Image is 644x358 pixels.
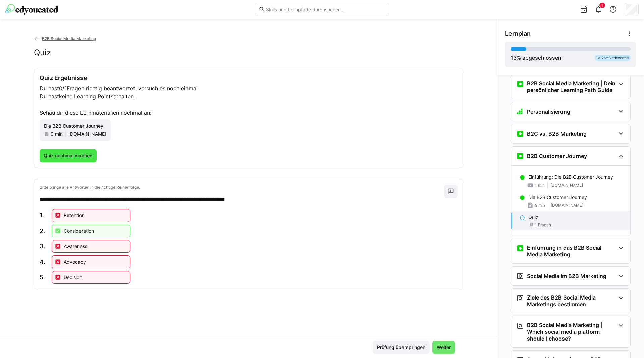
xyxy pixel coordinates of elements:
h2: Quiz [34,48,51,58]
span: 1 min [535,183,545,188]
p: Quiz [528,214,538,221]
span: Weiter [436,344,452,351]
h3: Quiz Ergebnisse [40,74,458,82]
span: Die B2B Customer Journey [44,123,103,129]
p: Decision [64,274,82,281]
p: Retention [64,212,85,219]
p: Du hast Fragen richtig beantwortet, versuch es noch einmal. [40,84,458,92]
h3: B2B Customer Journey [527,153,587,159]
span: [DOMAIN_NAME] [550,183,583,188]
span: 1. [40,211,46,220]
h3: Personalisierung [527,108,570,115]
span: B2B Social Media Marketing [42,36,96,41]
span: 13 [511,54,517,61]
span: 9 min [51,131,63,137]
div: % abgeschlossen [511,54,561,62]
p: Awareness [64,243,87,250]
p: Schau dir diese Lernmaterialien nochmal an: [40,109,458,117]
h3: Einführung in das B2B Social Media Marketing [527,244,615,258]
span: 1 Fragen [535,222,551,228]
span: 9 min [535,203,545,208]
span: keine Learning Points [59,93,113,100]
h3: B2B Social Media Marketing | Which social media platform should I choose? [527,322,615,342]
p: Consideration [64,228,94,234]
div: 3h 28m verbleibend [595,55,631,61]
span: 3. [40,242,46,251]
span: [DOMAIN_NAME] [68,131,106,137]
span: 0/1 [59,85,67,92]
p: Die B2B Customer Journey [528,194,587,201]
span: 2. [40,227,46,235]
span: 1 [601,3,603,7]
span: Prüfung überspringen [376,344,426,351]
button: Weiter [432,341,455,354]
p: Advocacy [64,258,86,265]
h3: Ziele des B2B Social Media Marketings bestimmen [527,294,615,308]
span: 4. [40,257,46,266]
button: Quiz nochmal machen [40,149,97,162]
a: B2B Social Media Marketing [34,36,96,41]
p: Bitte bringe alle Antworten in die richtige Reihenfolge. [40,185,444,190]
span: 5. [40,273,46,282]
h3: Social Media im B2B Marketing [527,273,606,279]
p: Einführung: Die B2B Customer Journey [528,174,613,181]
span: Lernplan [505,30,531,37]
button: Prüfung überspringen [373,341,430,354]
h3: B2B Social Media Marketing | Dein persönlicher Learning Path Guide [527,80,615,93]
h3: B2C vs. B2B Marketing [527,130,587,137]
span: Quiz nochmal machen [43,152,93,159]
input: Skills und Lernpfade durchsuchen… [265,6,385,12]
span: [DOMAIN_NAME] [551,203,583,208]
p: Du hast erhalten. [40,92,458,101]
